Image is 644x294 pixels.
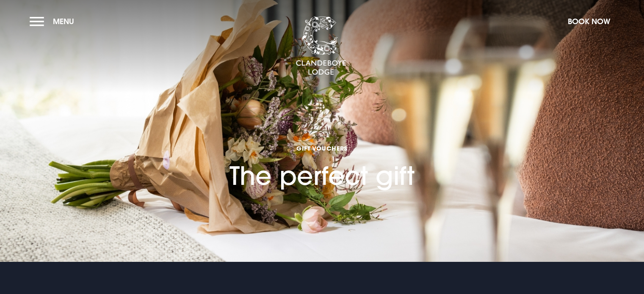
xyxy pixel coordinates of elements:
span: GIFT VOUCHERS [229,144,415,152]
span: Menu [53,16,74,26]
h1: The perfect gift [229,144,415,191]
img: Clandeboye Lodge [296,16,346,76]
button: Book Now [564,12,614,30]
button: Menu [30,12,78,30]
